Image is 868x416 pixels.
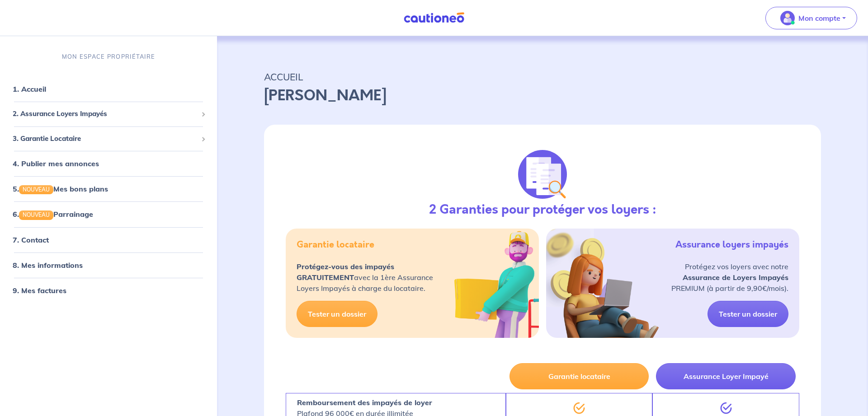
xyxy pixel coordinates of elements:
[297,262,394,282] strong: Protégez-vous des impayés GRATUITEMENT
[780,11,795,25] img: illu_account_valid_menu.svg
[798,13,840,23] p: Mon compte
[13,159,99,168] a: 4. Publier mes annonces
[671,261,788,294] p: Protégez vos loyers avec notre PREMIUM (à partir de 9,90€/mois).
[675,239,788,250] h5: Assurance loyers impayés
[4,256,213,274] div: 8. Mes informations
[4,105,213,123] div: 2. Assurance Loyers Impayés
[13,210,93,219] a: 6.NOUVEAUParrainage
[518,150,567,199] img: justif-loupe
[4,205,213,223] div: 6.NOUVEAUParrainage
[13,286,66,295] a: 9. Mes factures
[297,398,432,407] strong: Remboursement des impayés de loyer
[13,261,83,270] a: 8. Mes informations
[297,301,377,327] a: Tester un dossier
[264,69,821,85] p: ACCUEIL
[4,231,213,249] div: 7. Contact
[13,109,198,119] span: 2. Assurance Loyers Impayés
[4,180,213,198] div: 5.NOUVEAUMes bons plans
[4,80,213,98] div: 1. Accueil
[683,273,788,282] strong: Assurance de Loyers Impayés
[4,154,213,173] div: 4. Publier mes annonces
[765,7,857,29] button: illu_account_valid_menu.svgMon compte
[4,130,213,148] div: 3. Garantie Locataire
[297,261,433,294] p: avec la 1ère Assurance Loyers Impayés à charge du locataire.
[656,363,796,389] button: Assurance Loyer Impayé
[400,12,468,23] img: Cautioneo
[264,85,821,107] p: [PERSON_NAME]
[13,84,46,93] a: 1. Accueil
[429,202,656,218] h3: 2 Garanties pour protéger vos loyers :
[13,184,108,193] a: 5.NOUVEAUMes bons plans
[297,239,374,250] h5: Garantie locataire
[62,52,155,61] p: MON ESPACE PROPRIÉTAIRE
[13,235,49,244] a: 7. Contact
[4,281,213,299] div: 9. Mes factures
[708,301,788,327] a: Tester un dossier
[13,134,198,144] span: 3. Garantie Locataire
[509,363,649,389] button: Garantie locataire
